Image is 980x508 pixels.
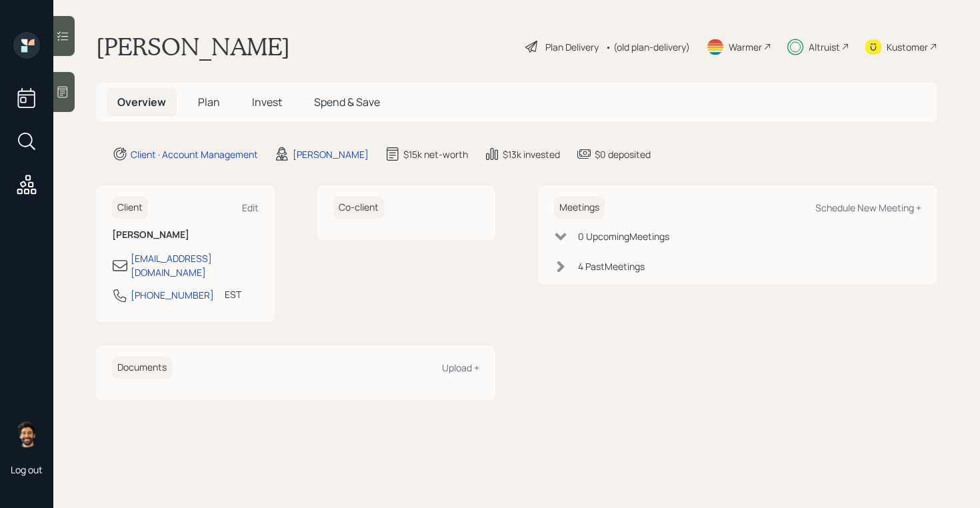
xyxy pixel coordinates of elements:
span: Plan [198,95,220,109]
div: EST [225,287,241,301]
div: $0 deposited [595,147,651,161]
div: 4 Past Meeting s [578,259,645,273]
h6: Client [112,197,148,219]
div: [PERSON_NAME] [293,147,369,161]
span: Spend & Save [314,95,380,109]
div: Log out [11,463,43,476]
div: Altruist [809,40,840,54]
div: • (old plan-delivery) [605,40,690,54]
div: 0 Upcoming Meeting s [578,229,669,243]
div: Schedule New Meeting + [815,201,921,214]
h1: [PERSON_NAME] [96,32,290,61]
span: Invest [252,95,282,109]
div: $13k invested [503,147,560,161]
div: [PHONE_NUMBER] [131,288,214,302]
div: Kustomer [887,40,928,54]
h6: Co-client [333,197,384,219]
img: eric-schwartz-headshot.png [13,421,40,447]
div: Edit [242,201,259,214]
div: Client · Account Management [131,147,258,161]
span: Overview [117,95,166,109]
div: Warmer [729,40,762,54]
h6: Meetings [554,197,605,219]
div: [EMAIL_ADDRESS][DOMAIN_NAME] [131,251,259,279]
h6: [PERSON_NAME] [112,229,259,241]
div: $15k net-worth [403,147,468,161]
div: Upload + [442,361,479,374]
div: Plan Delivery [545,40,599,54]
h6: Documents [112,357,172,379]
